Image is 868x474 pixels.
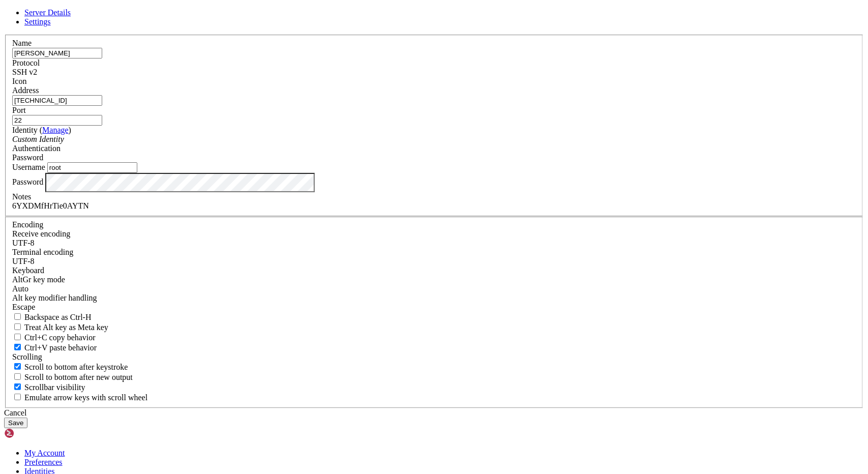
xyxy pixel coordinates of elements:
[4,220,736,229] x-row: 21 of these updates are standard security updates.
[12,77,26,85] label: Icon
[12,275,65,284] label: Set the expected encoding for data received from the host. If the encodings do not match, visual ...
[4,91,736,99] x-row: Last login: [DATE] from [TECHNICAL_ID]
[12,393,147,402] label: When using the alternative screen buffer, and DECCKM (Application Cursor Keys) is active, mouse w...
[12,373,133,381] label: Scroll to bottom after new output.
[12,95,102,106] input: Host Name or IP
[24,393,147,402] span: Emulate arrow keys with scroll wheel
[12,163,45,171] label: Username
[4,65,736,73] x-row: not required on a system that users do not log into.
[4,116,736,125] x-row: Users logged in: 0
[4,281,736,289] x-row: *** System restart required ***
[124,4,128,13] div: (28, 0)
[12,333,96,342] label: Ctrl-C copies if true, send ^C to host if false. Ctrl-Shift-C sends ^C to host if true, copies if...
[4,177,736,186] x-row: Synchronizing state of docker.service with SysV service script with /usr/lib/systemd/systemd-sysv...
[24,17,51,26] a: Settings
[14,323,21,330] input: Treat Alt key as Meta key
[4,229,736,238] x-row: -p 9000:9000 \
[4,203,736,212] x-row: root@server1:~# sudo docker volume create portainer_data
[4,73,736,82] x-row: users access, refer to [URL][DOMAIN_NAME]
[12,266,44,275] label: Keyboard
[4,21,736,30] x-row: * Documentation: [URL][DOMAIN_NAME]
[12,153,43,162] span: Password
[12,303,856,312] div: Escape
[24,313,92,321] span: Backspace as Ctrl-H
[4,21,736,30] x-row: root@01:~#
[12,68,37,76] span: SSH v2
[4,142,114,151] span: >>> Criando redes padrão...
[4,99,736,108] x-row: root@ssdlead:~#
[4,39,736,47] x-row: Visit [URL][DOMAIN_NAME] to learn about rootless mode.
[4,39,736,47] x-row: * Support: [URL][DOMAIN_NAME]
[12,229,70,238] label: Set the expected encoding for data received from the host. If the encodings do not match, visual ...
[12,239,35,247] span: UTF-8
[12,343,97,352] label: Ctrl+V pastes if true, sends ^V to host if false. Ctrl+Shift+V sends ^V to host if true, pastes i...
[14,344,21,350] input: Ctrl+V paste behavior
[12,303,35,311] span: Escape
[4,238,736,246] x-row: --name portainer \
[4,194,236,202] span: >>> Finalizado. Servidor pronto para instalar aplicações!
[12,284,856,293] div: Auto
[4,376,736,384] x-row: Status: Downloaded newer image for portainer/portainer-ce:latest
[12,48,102,58] input: Server Name
[40,126,71,134] span: ( )
[4,91,736,99] x-row: WARNING: Access to the remote API on a privileged Docker daemon is equivalent
[12,201,856,211] div: 6YXDMfHrTie0AYTN
[4,408,864,418] div: Cancel
[4,298,736,307] x-row: 1b64c1de2c44: Pull complete
[12,126,71,134] label: Identity
[4,30,736,39] x-row: * Management: [URL][DOMAIN_NAME]
[12,284,28,293] span: Auto
[4,194,736,203] x-row: Expanded Security Maintenance for Applications is not enabled.
[4,160,736,168] x-row: 22fda555c85c604ce616d022a16b7962d8ac685c4a5cb416f380dc86d03d1fd7
[4,298,736,307] x-row: root@reprotelsrv1:~#
[12,144,61,153] label: Authentication
[4,56,736,65] x-row: This system has been minimized by removing packages and content that are
[4,4,122,13] span: portainer/portainer-ce:latest
[4,384,736,393] x-row: 470ee64776849dd3a48419bb7a29ce9f36dcae767d3207f2dbd6beae1a9c7bc2
[4,272,736,281] x-row: portainer/portainer-ce:latest
[12,363,128,371] label: Whether to scroll to the bottom on any keystroke.
[4,151,736,160] x-row: b5880a0462ab6247eae17c2eca60ec7e9cbeb9dd53f998e19ce3433df4a87f15
[4,99,736,108] x-row: Swap usage: 0%
[12,177,43,186] label: Password
[12,323,108,332] label: Whether the Alt key acts as a Meta key or as a distinct Alt key.
[14,394,21,400] input: Emulate arrow keys with scroll wheel
[4,359,736,367] x-row: 4f4fb700ef54: Pull complete
[4,134,736,142] x-row: IPv6 address for enp3s0: [TECHNICAL_ID]
[12,106,26,114] label: Port
[4,350,736,359] x-row: 571c8434c29b: Pull complete
[12,68,856,77] div: SSH v2
[24,8,71,17] a: Server Details
[4,428,63,438] img: Shellngn
[4,289,736,298] x-row: Last login: [DATE] from [TECHNICAL_ID]
[4,393,736,402] x-row: root@server1:~#
[14,383,21,390] input: Scrollbar visibility
[4,91,736,99] x-row: Memory usage: 85%
[24,333,96,342] span: Ctrl+C copy behavior
[4,82,736,91] x-row: To restore this content, you can run the 'unminimize' command.
[14,313,21,320] input: Backspace as Ctrl-H
[12,135,856,144] div: Custom Identity
[42,126,69,134] a: Manage
[12,115,102,126] input: Port Number
[94,298,98,307] div: (21, 34)
[4,4,736,13] x-row: Docker daemon in rootless mode for your user:
[12,257,856,266] div: UTF-8
[4,177,736,186] x-row: [URL][DOMAIN_NAME]
[4,333,736,341] x-row: 8a0249c989d5: Pull complete
[4,263,736,272] x-row: -v portainer_data:/data \
[24,458,63,466] a: Preferences
[12,192,31,201] label: Notes
[14,373,21,380] input: Scroll to bottom after new output
[4,341,736,350] x-row: c3747a8ff100: Pull complete
[24,449,65,457] a: My Account
[4,289,736,298] x-row: latest: Pulling from portainer/portainer-ce
[14,334,21,340] input: Ctrl+C copy behavior
[4,56,736,65] x-row: System information as of [DATE] 03:14:48 PM -03 2025
[12,313,92,321] label: If true, the backspace should send BS ('\x08', aka ^H). Otherwise the backspace key should send '...
[24,323,108,332] span: Treat Alt key as Meta key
